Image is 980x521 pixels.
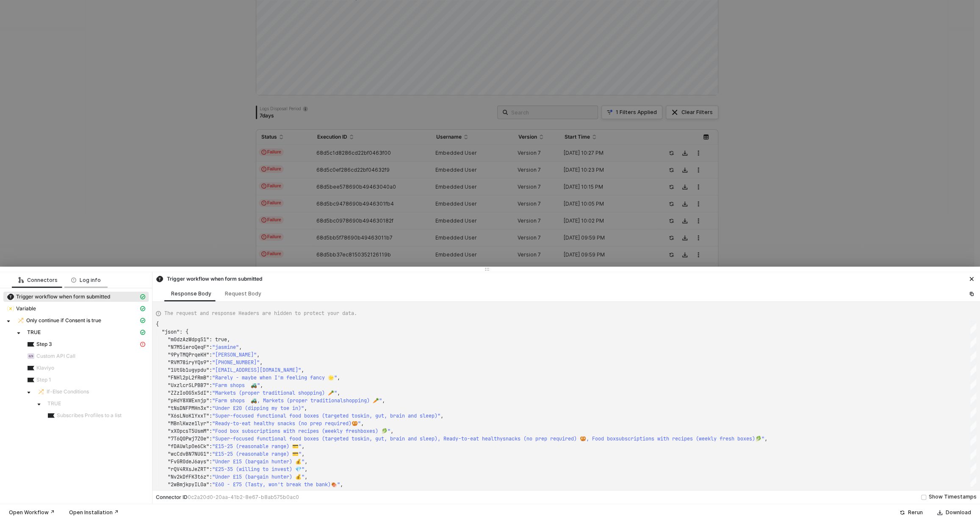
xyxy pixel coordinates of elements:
img: integration-icon [28,376,34,383]
div: Rerun [908,509,923,516]
span: 0c2a20d0-20aa-41b2-8e67-b8ab575b0ac0 [188,494,299,500]
div: Connectors [19,277,58,284]
span: Step 1 [24,375,149,385]
span: "1UtGb1ugypdu" [168,367,209,373]
span: , [305,474,307,480]
img: integration-icon [48,412,55,419]
span: : [209,443,212,450]
div: Response Body [171,290,211,297]
span: skin, gut, brain and sleep)" [357,412,440,419]
span: , [337,374,340,381]
span: TRUE [44,398,149,409]
span: icon-logic [19,278,24,283]
span: subscriptions with recipes (weekly fresh boxes) [616,435,755,442]
img: integration-icon [7,293,14,300]
span: "Markets (proper traditional shopping) 🥕" [212,390,337,396]
span: icon-cards [140,306,145,311]
span: Subscribes Profiles to a list [57,412,122,419]
span: , [390,428,393,435]
div: Log info [71,277,101,284]
span: , [302,443,305,450]
span: "Super-focused functional food boxes (targeted to [212,412,357,419]
span: Klaviyo [36,365,54,371]
span: , [440,412,443,419]
span: "MBnlKwze1lyr" [168,420,209,427]
span: "Farm shops 🚜" [212,382,260,389]
span: TRUE [24,327,149,337]
span: icon-cards [140,294,145,299]
div: Connector ID [156,494,299,501]
button: Rerun [894,507,928,518]
div: Download [946,509,971,516]
span: , [764,435,767,442]
span: TRUE [27,329,41,336]
span: caret-down [27,390,31,395]
span: "tNsDNFPMHn3x" [168,405,209,412]
img: integration-icon [28,353,34,359]
span: "[EMAIL_ADDRESS][DOMAIN_NAME]" [212,367,301,373]
img: integration-icon [28,341,34,348]
span: , [260,359,263,366]
span: "m0dzAzWdpgS1" [168,336,209,343]
div: Open Workflow ↗ [9,509,55,516]
img: integration-icon [156,276,163,282]
span: , [305,458,307,465]
span: "Nv2kDfFK3t6z" [168,474,209,480]
span: : [209,344,212,351]
span: "xXOpcsT5UsmM" [168,428,209,435]
span: "wcCdvBN7NUG1" [168,451,209,457]
span: Variable [16,305,36,312]
span: "Super-focused functional food boxes (targeted to [212,435,357,442]
span: Custom API Call [24,351,149,361]
span: caret-down [17,331,21,335]
span: "Under £15 (bargain hunter) 💰" [212,474,305,480]
span: "json" [162,329,180,335]
span: If-Else Conditions [34,387,149,397]
span: icon-close [969,276,974,281]
span: , [340,481,343,488]
span: "Rarely - maybe when I'm feeling fancy 🌟" [212,374,337,381]
button: Download [932,507,977,518]
span: "Ready-to-eat healthy snacks (no prep required) [212,420,352,427]
span: caret-down [6,319,11,323]
span: The request and response Headers are hidden to protect your data. [164,309,357,317]
span: , [305,466,307,473]
span: : [209,481,212,488]
span: , [304,405,307,412]
span: : [209,412,212,419]
span: "[PHONE_NUMBER]" [212,359,260,366]
div: Trigger workflow when form submitted [156,275,262,283]
span: , [382,397,385,404]
span: Only continue if Consent is true [14,315,149,326]
span: : { [180,329,188,335]
button: Open Workflow ↗ [3,507,60,518]
span: "Food box subscriptions with recipes (weekly fresh [212,428,360,435]
span: snacks (no prep required) 🥨, Food box [503,435,616,442]
span: "Under £20 (dipping my toe in)" [212,405,304,412]
div: Request Body [225,290,261,297]
span: Trigger workflow when form submitted [3,292,149,302]
span: , [301,367,304,373]
span: icon-success-page [900,510,905,515]
span: "FNHl2pL2fRmB" [168,374,209,381]
button: Open Installation ↗ [64,507,124,518]
span: "£60 - £75 (Tasty, won't break the bank)🍖" [212,481,340,488]
span: : [209,374,212,381]
img: integration-icon [28,365,34,371]
span: Subscribes Profiles to a list [44,410,149,421]
span: : [209,474,212,480]
span: : [209,382,212,389]
span: : [209,390,212,396]
span: , [337,390,340,396]
span: "ZZzIo0G5xSdI" [168,390,209,396]
span: Trigger workflow when form submitted [16,293,110,300]
span: "2wBmjkpyIL0a" [168,481,209,488]
span: "Farm shops 🚜, Markets (proper traditional [212,397,343,404]
span: Step 1 [36,376,51,383]
span: , [239,344,242,351]
span: { [156,321,159,328]
span: "£25-35 (willing to invest) 💎" [212,466,305,473]
span: "jasmine" [212,344,239,351]
span: , [302,451,305,457]
span: 🥬" [755,435,764,442]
